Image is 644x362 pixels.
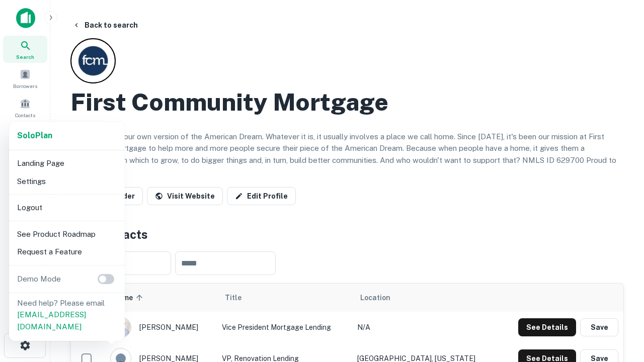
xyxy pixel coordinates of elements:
iframe: Chat Widget [594,249,644,298]
p: Need help? Please email [17,297,117,333]
li: Request a Feature [13,243,121,261]
p: Demo Mode [13,273,65,285]
li: See Product Roadmap [13,225,121,243]
li: Settings [13,172,121,191]
li: Logout [13,199,121,217]
a: [EMAIL_ADDRESS][DOMAIN_NAME] [17,310,86,331]
a: SoloPlan [17,130,52,142]
li: Landing Page [13,154,121,172]
strong: Solo Plan [17,131,52,140]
